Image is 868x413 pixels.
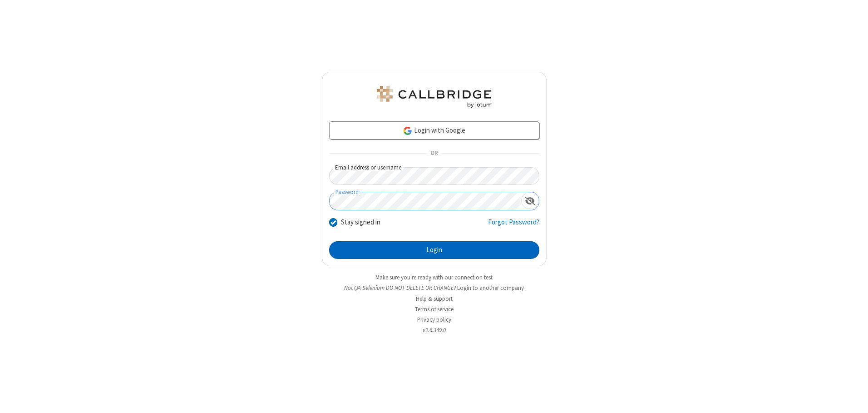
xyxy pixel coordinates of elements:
button: Login to another company [457,284,524,292]
a: Privacy policy [417,316,451,323]
a: Forgot Password? [488,217,539,234]
input: Password [330,192,521,210]
a: Help & support [416,295,453,303]
li: Not QA Selenium DO NOT DELETE OR CHANGE? [322,284,547,292]
div: Show password [521,192,539,209]
button: Login [329,241,539,259]
a: Make sure you're ready with our connection test [375,274,493,281]
img: QA Selenium DO NOT DELETE OR CHANGE [375,86,493,108]
input: Email address or username [329,167,539,185]
a: Terms of service [415,305,454,313]
label: Stay signed in [341,217,380,228]
span: OR [427,147,441,160]
li: v2.6.349.0 [322,326,547,334]
a: Login with Google [329,121,539,139]
img: google-icon.png [403,126,413,136]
